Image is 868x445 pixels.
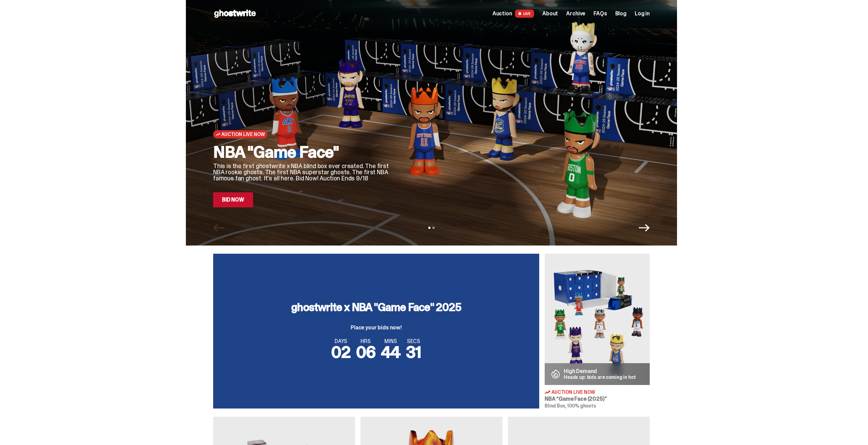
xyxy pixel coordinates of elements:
[551,390,595,395] span: Auction Live Now
[406,339,421,344] span: SECS
[213,144,391,160] h2: NBA "Game Face"
[432,227,435,229] button: View slide 2
[545,396,650,402] h3: NBA “Game Face (2025)”
[381,341,401,363] span: 44
[428,227,430,229] button: View slide 1
[213,163,391,181] p: This is the first ghostwrite x NBA blind box ever created. The first NBA rookie ghosts. The first...
[566,11,585,16] a: Archive
[515,10,534,18] span: LIVE
[639,222,650,233] button: Next
[545,254,650,385] img: Game Face (2025)
[291,302,461,313] h3: ghostwrite x NBA "Game Face" 2025
[406,341,421,363] span: 31
[545,403,567,409] span: Blind Box,
[635,11,650,16] a: Log in
[545,254,650,409] a: Game Face (2025) High Demand Heads up: bids are coming in hot Auction Live Now
[356,339,376,344] span: HRS
[331,339,351,344] span: DAYS
[615,11,627,16] a: Blog
[356,341,376,363] span: 06
[221,132,265,137] span: Auction Live Now
[593,11,607,16] a: FAQs
[492,11,512,16] span: Auction
[564,375,636,380] p: Heads up: bids are coming in hot
[492,10,534,18] a: Auction LIVE
[564,369,636,374] p: High Demand
[567,403,596,409] span: 100% ghosts
[331,341,351,363] span: 02
[381,339,401,344] span: MINS
[213,192,253,207] a: Bid Now
[542,11,558,16] a: About
[291,325,461,330] p: Place your bids now!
